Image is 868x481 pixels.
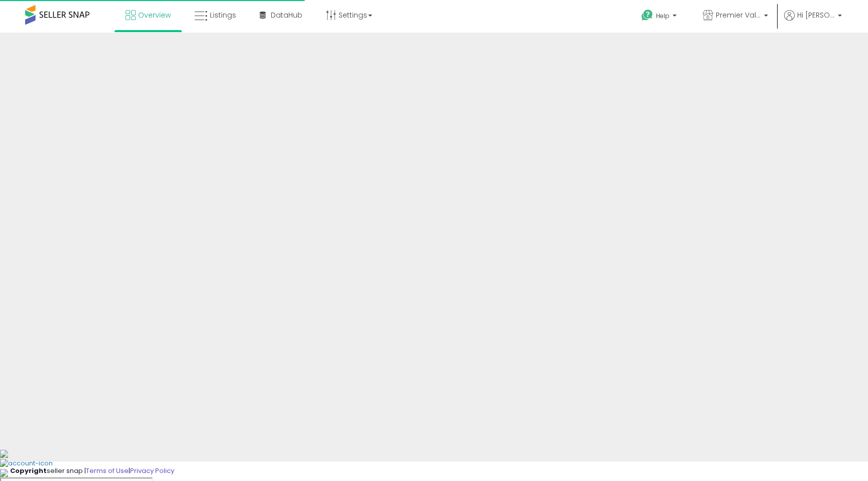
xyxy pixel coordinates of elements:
[716,10,761,20] span: Premier Value Marketplace LLC
[210,10,236,20] span: Listings
[656,12,670,20] span: Help
[138,10,171,20] span: Overview
[641,9,654,22] i: Get Help
[271,10,302,20] span: DataHub
[633,2,687,33] a: Help
[797,10,835,20] span: Hi [PERSON_NAME]
[784,10,842,33] a: Hi [PERSON_NAME]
